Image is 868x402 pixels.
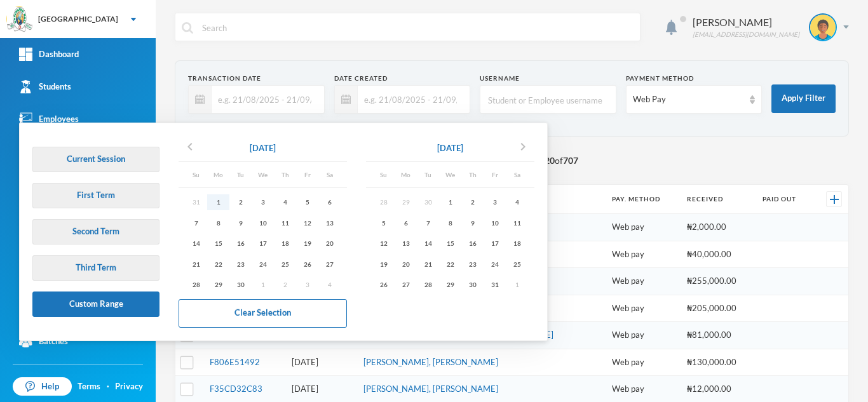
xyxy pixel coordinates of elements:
[417,236,439,251] div: 14
[372,236,395,251] div: 12
[693,30,799,39] div: [EMAIL_ADDRESS][DOMAIN_NAME]
[252,236,274,251] div: 17
[506,168,528,181] div: Sa
[506,256,528,272] div: 25
[681,295,757,322] td: ₦205,000.00
[681,268,757,295] td: ₦255,000.00
[480,74,616,83] div: Username
[188,74,325,83] div: Transaction Date
[229,215,252,231] div: 9
[229,277,252,293] div: 30
[626,74,763,83] div: Payment Method
[395,236,417,251] div: 13
[395,215,417,231] div: 6
[563,155,578,166] b: 707
[107,380,109,393] div: ·
[296,194,318,210] div: 5
[681,214,757,241] td: ₦2,000.00
[606,214,681,241] td: Web pay
[417,168,439,181] div: Tu
[395,277,417,293] div: 27
[681,185,757,214] th: Received
[461,256,484,272] div: 23
[484,277,506,293] div: 31
[830,195,839,204] img: +
[461,194,484,210] div: 2
[461,168,484,181] div: Th
[318,168,341,181] div: Sa
[318,236,341,251] div: 20
[484,215,506,231] div: 10
[229,256,252,272] div: 23
[115,380,143,393] a: Privacy
[606,349,681,376] td: Web pay
[19,112,79,126] div: Employees
[372,277,395,293] div: 26
[185,215,207,231] div: 7
[606,295,681,322] td: Web pay
[207,256,229,272] div: 22
[210,384,262,394] a: F35CD32C83
[229,194,252,210] div: 2
[439,194,461,210] div: 1
[633,93,744,106] div: Web Pay
[606,241,681,268] td: Web pay
[274,236,296,251] div: 18
[185,168,207,181] div: Su
[395,168,417,181] div: Mo
[506,215,528,231] div: 11
[363,357,498,367] a: [PERSON_NAME], [PERSON_NAME]
[512,138,534,159] button: chevron_right
[484,194,506,210] div: 3
[229,236,252,251] div: 16
[13,377,72,396] a: Help
[756,185,813,214] th: Paid Out
[439,168,461,181] div: We
[606,322,681,349] td: Web pay
[274,256,296,272] div: 25
[461,215,484,231] div: 9
[372,168,395,181] div: Su
[439,215,461,231] div: 8
[810,15,836,40] img: STUDENT
[274,194,296,210] div: 4
[506,194,528,210] div: 4
[32,147,159,172] button: Current Session
[771,84,836,113] button: Apply Filter
[252,194,274,210] div: 3
[439,236,461,251] div: 15
[515,139,531,154] i: chevron_right
[318,194,341,210] div: 6
[296,168,318,181] div: Fr
[461,236,484,251] div: 16
[395,256,417,272] div: 20
[363,384,498,394] a: [PERSON_NAME], [PERSON_NAME]
[484,256,506,272] div: 24
[32,255,159,281] button: Third Term
[372,256,395,272] div: 19
[207,168,229,181] div: Mo
[484,168,506,181] div: Fr
[681,322,757,349] td: ₦81,000.00
[32,291,159,317] button: Custom Range
[78,380,100,393] a: Terms
[417,277,439,293] div: 28
[229,168,252,181] div: Tu
[252,168,274,181] div: We
[201,13,634,42] input: Search
[439,277,461,293] div: 29
[681,241,757,268] td: ₦40,000.00
[274,168,296,181] div: Th
[484,236,506,251] div: 17
[606,185,681,214] th: Pay. Method
[185,277,207,293] div: 28
[296,256,318,272] div: 26
[487,86,609,114] input: Student or Employee username
[417,256,439,272] div: 21
[681,349,757,376] td: ₦130,000.00
[274,215,296,231] div: 11
[207,277,229,293] div: 29
[179,299,347,328] button: Clear Selection
[252,215,274,231] div: 10
[210,357,260,367] a: F806E51492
